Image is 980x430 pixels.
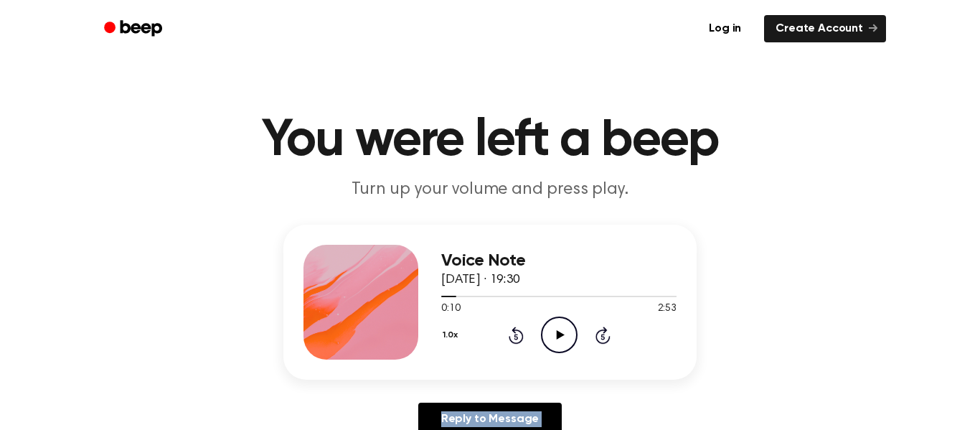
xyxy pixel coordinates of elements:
[441,274,520,286] span: [DATE] · 19:30
[215,178,765,202] p: Turn up your volume and press play.
[441,302,460,317] span: 0:10
[441,323,463,347] button: 1.0x
[94,15,175,43] a: Beep
[441,251,677,271] h3: Voice Note
[764,15,886,42] a: Create Account
[658,302,677,317] span: 2:53
[123,115,857,167] h1: You were left a beep
[694,12,755,45] a: Log in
